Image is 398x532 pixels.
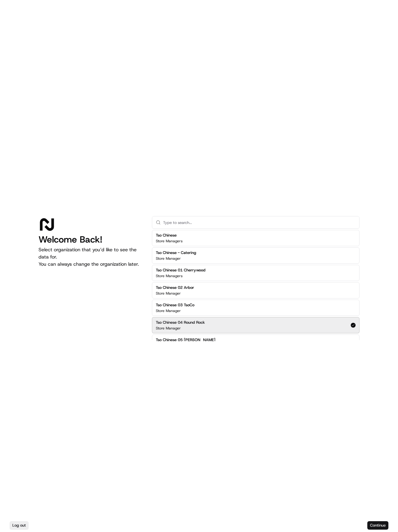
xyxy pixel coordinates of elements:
[156,302,194,308] h2: Tso Chinese 03 TsoCo
[156,320,205,325] h2: Tso Chinese 04 Round Rock
[156,274,183,278] p: Store Managers
[152,229,359,352] div: Suggestions
[39,234,142,245] h1: Welcome Back!
[39,246,142,268] p: Select organization that you’d like to see the data for. You can always change the organization l...
[156,268,205,273] h2: Tso Chinese 01 Cherrywood
[156,337,215,343] h2: Tso Chinese 05 [PERSON_NAME]
[10,521,29,530] button: Log out
[156,326,181,331] p: Store Manager
[156,285,194,290] h2: Tso Chinese 02 Arbor
[156,250,196,255] h2: Tso Chinese - Catering
[367,521,388,530] button: Continue
[156,256,181,261] p: Store Manager
[156,233,183,238] h2: Tso Chinese
[156,239,183,243] p: Store Managers
[156,308,181,313] p: Store Manager
[156,291,181,296] p: Store Manager
[163,216,356,228] input: Type to search...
